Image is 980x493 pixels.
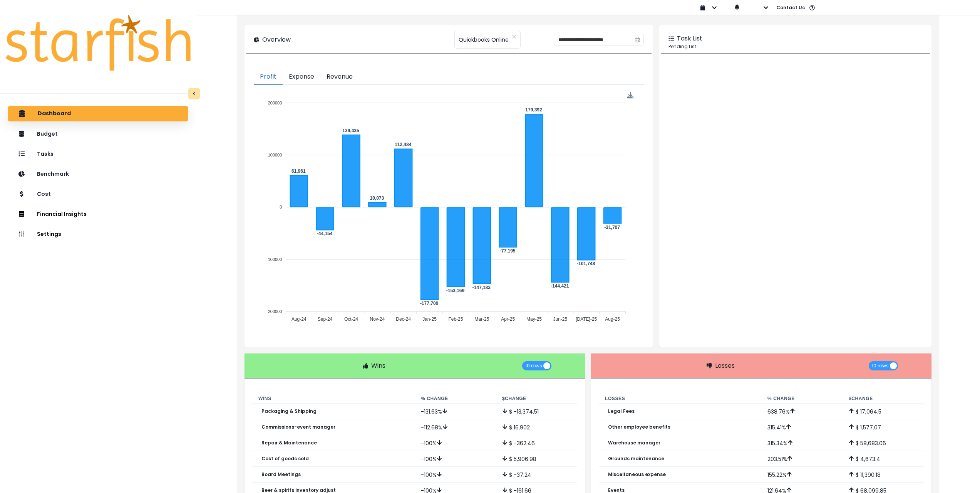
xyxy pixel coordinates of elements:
[761,404,843,419] td: 638.76 %
[8,166,188,182] button: Benchmark
[599,394,761,404] th: Losses
[668,43,922,50] p: Pending List
[526,317,542,322] tspan: May-25
[415,435,496,451] td: -100 %
[608,424,670,430] p: Other employee benefits
[761,394,843,404] th: % Change
[396,317,411,322] tspan: Dec-24
[415,394,496,404] th: % Change
[283,69,320,85] button: Expense
[677,34,702,43] p: Task List
[843,419,924,435] td: $ 1,577.07
[761,435,843,451] td: 315.34 %
[627,92,634,99] img: Download Profit
[496,467,577,483] td: $ -37.24
[280,205,282,209] tspan: 0
[344,317,358,322] tspan: Oct-24
[496,394,577,404] th: $ Change
[415,419,496,435] td: -112.68 %
[843,451,924,467] td: $ 4,673.4
[501,317,515,322] tspan: Apr-25
[415,404,496,419] td: -131.63 %
[512,34,516,39] svg: close
[605,317,620,322] tspan: Aug-25
[8,126,188,141] button: Budget
[37,151,54,157] p: Tasks
[872,361,889,370] span: 10 rows
[761,451,843,467] td: 203.51 %
[291,317,307,322] tspan: Aug-24
[608,472,666,477] p: Miscellaneous expense
[266,309,282,314] tspan: -200000
[843,404,924,419] td: $ 17,064.5
[496,451,577,467] td: $ 5,906.98
[261,440,317,446] p: Repair & Maintenance
[8,146,188,162] button: Tasks
[422,317,437,322] tspan: Jan-25
[415,451,496,467] td: -100 %
[38,110,71,117] p: Dashboard
[320,69,359,85] button: Revenue
[843,435,924,451] td: $ 58,683.06
[843,467,924,483] td: $ 11,390.18
[261,472,301,477] p: Board Meetings
[371,361,385,370] p: Wins
[761,419,843,435] td: 315.41 %
[496,435,577,451] td: $ -362.46
[608,440,660,446] p: Warehouse manager
[261,488,336,493] p: Beer & spirits inventory adjust
[318,317,333,322] tspan: Sep-24
[761,467,843,483] td: 155.22 %
[268,101,282,105] tspan: 200000
[608,488,625,493] p: Events
[449,317,463,322] tspan: Feb-25
[475,317,489,322] tspan: Mar-25
[496,419,577,435] td: $ 16,902
[553,317,568,322] tspan: Jun-25
[261,424,335,430] p: Commissions-event manager
[37,171,69,177] p: Benchmark
[843,394,924,404] th: $ Change
[512,33,516,40] button: Clear
[261,409,317,414] p: Packaging & Shipping
[262,35,291,44] p: Overview
[459,32,509,48] span: Quickbooks Online
[627,92,634,99] div: Menu
[8,186,188,202] button: Cost
[8,106,188,121] button: Dashboard
[635,37,640,42] svg: calendar
[608,409,635,414] p: Legal Fees
[268,153,282,157] tspan: 100000
[37,131,58,137] p: Budget
[496,404,577,419] td: $ -13,374.51
[370,317,385,322] tspan: Nov-24
[576,317,597,322] tspan: [DATE]-25
[415,467,496,483] td: -100 %
[261,456,309,461] p: Cost of goods sold
[37,191,51,197] p: Cost
[254,69,283,85] button: Profit
[8,206,188,222] button: Financial Insights
[715,361,735,370] p: Losses
[608,456,664,461] p: Grounds maintenance
[266,257,282,262] tspan: -100000
[8,226,188,242] button: Settings
[252,394,415,404] th: Wins
[525,361,542,370] span: 10 rows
